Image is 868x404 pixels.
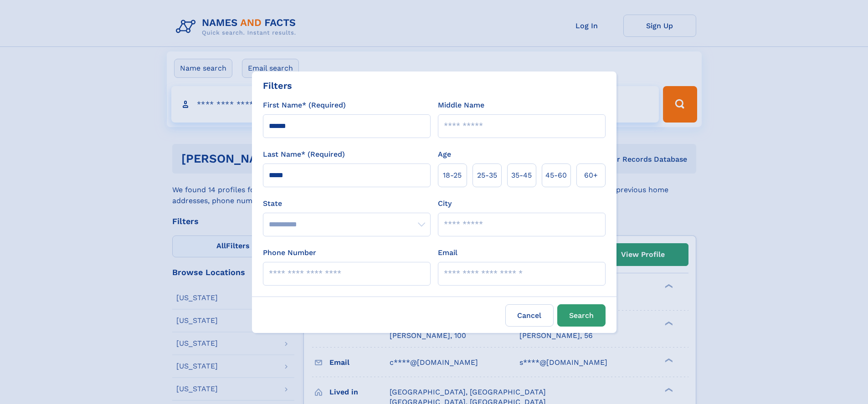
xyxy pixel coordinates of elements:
[505,304,554,327] label: Cancel
[438,247,457,258] label: Email
[511,170,532,181] span: 35‑45
[584,170,598,181] span: 60+
[263,79,292,92] div: Filters
[438,198,452,209] label: City
[477,170,497,181] span: 25‑35
[438,100,484,111] label: Middle Name
[545,170,567,181] span: 45‑60
[263,149,345,160] label: Last Name* (Required)
[263,198,431,209] label: State
[263,247,316,258] label: Phone Number
[557,304,606,327] button: Search
[438,149,451,160] label: Age
[263,100,346,111] label: First Name* (Required)
[443,170,462,181] span: 18‑25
